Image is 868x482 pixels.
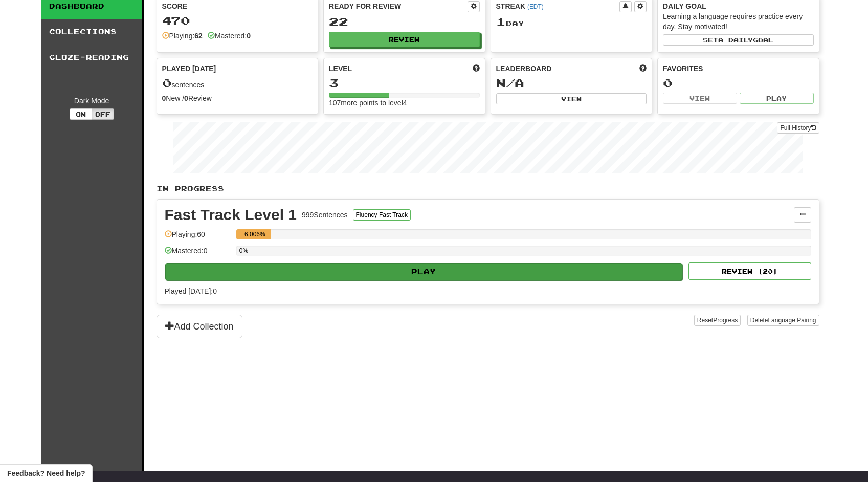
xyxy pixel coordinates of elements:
[527,3,544,10] a: (EDT)
[157,315,242,338] button: Add Collection
[165,246,231,262] div: Mastered: 0
[329,77,480,90] div: 3
[162,93,313,103] div: New / Review
[777,122,819,134] a: Full History
[165,287,217,295] span: Played [DATE]: 0
[329,63,352,74] span: Level
[162,1,313,11] div: Score
[162,14,313,27] div: 470
[496,14,506,29] span: 1
[165,229,231,246] div: Playing: 60
[329,32,480,47] button: Review
[49,96,135,106] div: Dark Mode
[496,15,647,29] div: Day
[496,93,647,104] button: View
[713,317,738,324] span: Progress
[41,45,142,70] a: Cloze-Reading
[184,94,188,102] strong: 0
[165,263,683,280] button: Play
[329,1,468,11] div: Ready for Review
[194,32,203,40] strong: 62
[157,184,819,194] p: In Progress
[302,210,348,220] div: 999 Sentences
[239,229,271,239] div: 6.006%
[496,1,620,11] div: Streak
[496,63,552,74] span: Leaderboard
[162,76,172,90] span: 0
[663,1,814,11] div: Daily Goal
[162,94,166,102] strong: 0
[688,262,811,280] button: Review (20)
[41,19,142,45] a: Collections
[473,63,480,74] span: Score more points to level up
[694,315,741,326] button: ResetProgress
[7,468,85,478] span: Open feedback widget
[663,77,814,90] div: 0
[663,11,814,32] div: Learning a language requires practice every day. Stay motivated!
[162,31,203,41] div: Playing:
[92,108,114,120] button: Off
[208,31,251,41] div: Mastered:
[162,63,216,74] span: Played [DATE]
[496,76,524,90] span: N/A
[740,93,814,104] button: Play
[329,98,480,108] div: 107 more points to level 4
[663,63,814,74] div: Favorites
[747,315,819,326] button: DeleteLanguage Pairing
[247,32,251,40] strong: 0
[663,93,737,104] button: View
[162,77,313,90] div: sentences
[165,207,297,223] div: Fast Track Level 1
[663,34,814,46] button: Seta dailygoal
[329,15,480,28] div: 22
[70,108,92,120] button: On
[768,317,816,324] span: Language Pairing
[639,63,647,74] span: This week in points, UTC
[353,209,411,221] button: Fluency Fast Track
[718,36,753,43] span: a daily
